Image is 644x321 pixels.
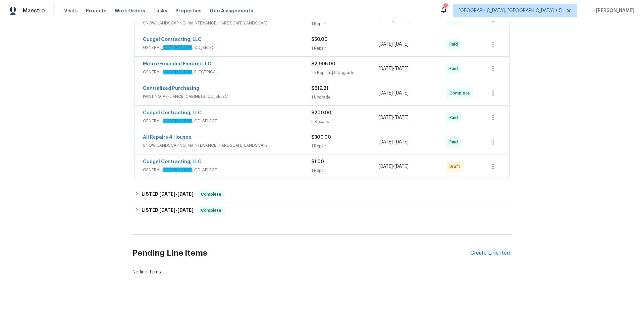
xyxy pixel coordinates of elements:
[143,62,211,66] a: Metro Grounded Electric LLC
[143,86,199,91] a: Centralized Purchasing
[143,135,191,140] a: All Repairs 4 Houses
[449,41,461,48] span: Paid
[143,37,202,42] a: Cudgel Contracting, LLC
[143,93,311,100] span: PAINTING, APPLIANCE, CABINETS, OD_SELECT
[143,142,311,149] span: SNOW, LANDSCAPING_MAINTENANCE, HARDSCAPE_LANDSCAPE
[143,159,202,164] a: Cudgel Contracting, LLC
[142,206,194,214] h6: LISTED
[459,7,562,14] span: [GEOGRAPHIC_DATA], [GEOGRAPHIC_DATA] + 5
[379,90,409,97] span: -
[311,94,379,101] div: 1 Upgrade
[142,190,194,198] h6: LISTED
[379,140,393,144] span: [DATE]
[311,62,335,66] span: $2,905.00
[394,164,409,169] span: [DATE]
[153,8,167,13] span: Tasks
[163,168,192,172] em: CONTRACTOR
[311,118,379,125] div: 3 Repairs
[379,91,393,95] span: [DATE]
[132,269,512,275] div: No line items.
[311,167,379,174] div: 1 Repair
[159,208,175,212] span: [DATE]
[64,7,78,14] span: Visits
[379,139,409,145] span: -
[379,164,393,169] span: [DATE]
[163,119,192,123] em: CONTRACTOR
[394,66,409,71] span: [DATE]
[311,69,379,76] div: 25 Repairs | 8 Upgrade
[177,208,194,212] span: [DATE]
[132,238,470,269] h2: Pending Line Items
[379,115,393,120] span: [DATE]
[394,91,409,95] span: [DATE]
[449,114,461,121] span: Paid
[311,159,324,164] span: $1.00
[311,111,331,115] span: $200.00
[379,66,393,71] span: [DATE]
[143,69,311,75] span: GENERAL_ , ELECTRICAL
[379,41,409,48] span: -
[379,42,393,47] span: [DATE]
[159,192,175,196] span: [DATE]
[198,207,224,214] span: Complete
[132,186,512,202] div: LISTED [DATE]-[DATE]Complete
[394,140,409,144] span: [DATE]
[159,192,194,196] span: -
[379,114,409,121] span: -
[379,163,409,170] span: -
[159,208,194,212] span: -
[311,143,379,149] div: 1 Repair
[143,111,202,115] a: Cudgel Contracting, LLC
[449,65,461,72] span: Paid
[311,135,331,140] span: $300.00
[311,37,328,42] span: $50.00
[132,202,512,218] div: LISTED [DATE]-[DATE]Complete
[143,44,311,51] span: GENERAL_ , OD_SELECT
[143,118,311,124] span: GENERAL_ , OD_SELECT
[311,20,379,27] div: 1 Repair
[449,139,461,145] span: Paid
[143,167,311,173] span: GENERAL_ , OD_SELECT
[115,7,145,14] span: Work Orders
[163,45,192,50] em: CONTRACTOR
[449,163,463,170] span: Draft
[23,7,45,14] span: Maestro
[470,250,512,256] div: Create Line Item
[593,7,634,14] span: [PERSON_NAME]
[443,4,448,11] div: 59
[198,191,224,198] span: Complete
[177,192,194,196] span: [DATE]
[449,90,473,97] span: Complete
[175,7,202,14] span: Properties
[86,7,107,14] span: Projects
[379,65,409,72] span: -
[210,7,253,14] span: Geo Assignments
[163,70,192,74] em: CONTRACTOR
[394,42,409,47] span: [DATE]
[311,45,379,52] div: 1 Repair
[311,86,328,91] span: $619.21
[143,20,311,26] span: SNOW, LANDSCAPING_MAINTENANCE, HARDSCAPE_LANDSCAPE
[394,115,409,120] span: [DATE]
